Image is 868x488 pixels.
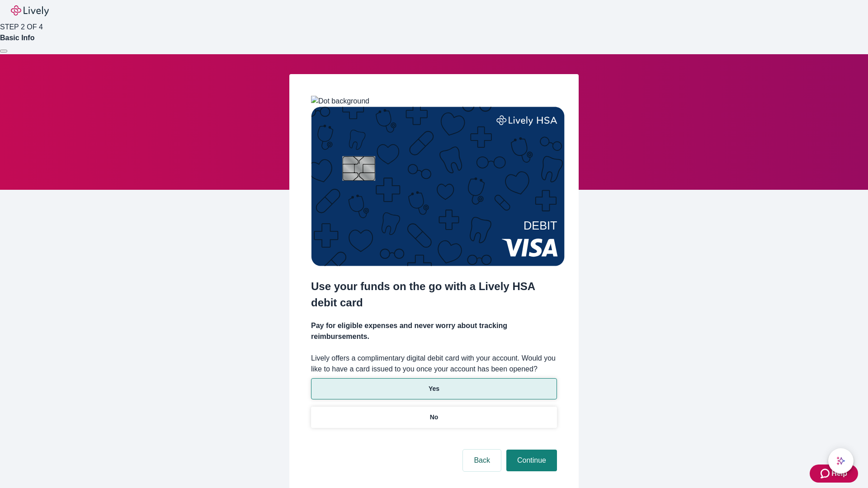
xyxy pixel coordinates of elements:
[11,5,49,16] img: Lively
[831,468,847,479] span: Help
[821,468,831,479] svg: Zendesk support icon
[311,353,557,375] label: Lively offers a complimentary digital debit card with your account. Would you like to have a card...
[810,465,858,483] button: Zendesk support iconHelp
[311,320,557,342] h4: Pay for eligible expenses and never worry about tracking reimbursements.
[430,413,439,422] p: No
[836,456,845,465] svg: Lively AI Assistant
[311,378,557,399] button: Yes
[506,450,557,471] button: Continue
[463,450,501,471] button: Back
[311,96,369,107] img: Dot background
[311,107,565,266] img: Debit card
[311,278,557,311] h2: Use your funds on the go with a Lively HSA debit card
[311,407,557,428] button: No
[429,384,439,394] p: Yes
[828,448,854,474] button: chat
